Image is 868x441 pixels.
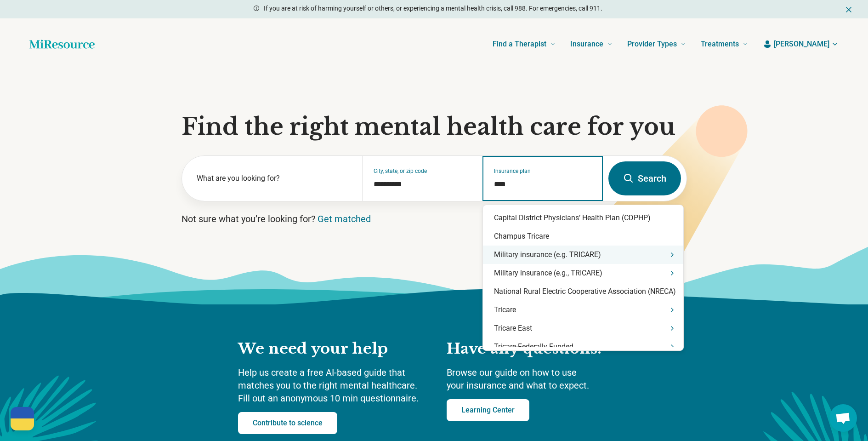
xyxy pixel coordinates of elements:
[447,366,630,392] p: Browse our guide on how to use your insurance and what to expect.
[197,173,352,184] label: What are you looking for?
[483,301,683,319] div: Tricare
[238,366,428,405] p: Help us create a free AI-based guide that matches you to the right mental healthcare. Fill out an...
[627,38,677,51] span: Provider Types
[483,282,683,301] div: National Rural Electric Cooperative Association (NRECA)
[318,213,371,224] a: Get matched
[238,412,337,434] a: Contribute to science
[570,38,603,51] span: Insurance
[844,4,853,15] button: Dismiss
[264,4,602,13] p: If you are at risk of harming yourself or others, or experiencing a mental health crisis, call 98...
[483,209,683,227] div: Capital District Physicians’ Health Plan (CDPHP)
[483,338,683,356] div: Tricare-Federally Funded
[483,246,683,264] div: Military insurance (e.g. TRICARE)
[447,339,630,359] h2: Have any questions?
[608,161,681,195] button: Search
[182,113,687,141] h1: Find the right mental health care for you
[493,38,546,51] span: Find a Therapist
[829,404,857,432] div: Open chat
[483,227,683,246] div: Champus Tricare
[238,339,428,359] h2: We need your help
[483,209,683,347] div: Suggestions
[29,35,95,53] a: Home page
[701,38,739,51] span: Treatments
[483,264,683,282] div: Military insurance (e.g., TRICARE)
[483,319,683,338] div: Tricare East
[182,212,687,225] p: Not sure what you’re looking for?
[774,39,829,50] span: [PERSON_NAME]
[447,399,529,421] a: Learning Center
